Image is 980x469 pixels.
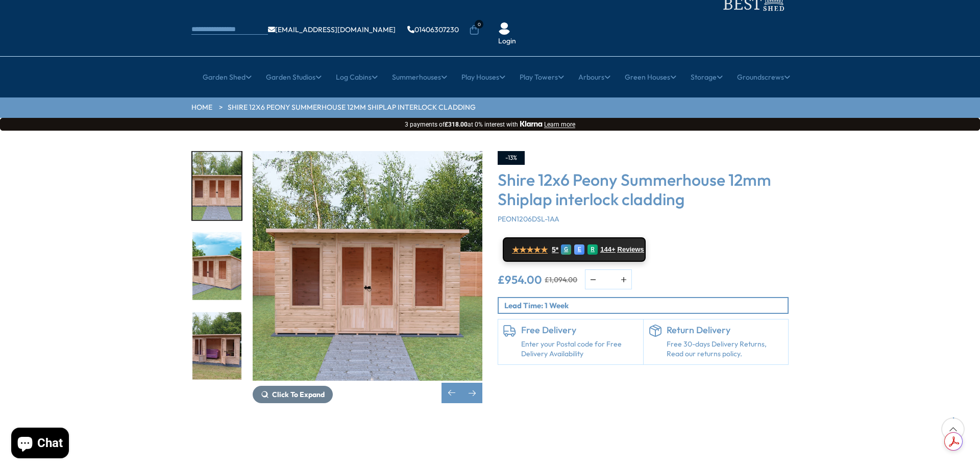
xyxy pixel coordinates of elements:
a: Enter your Postal code for Free Delivery Availability [521,339,638,359]
span: ★★★★★ [512,245,548,255]
a: Summerhouses [392,64,447,90]
img: Peoney_12x6__fence_0070_200x200.jpg [192,232,241,300]
a: Arbours [578,64,610,90]
ins: £954.00 [498,274,542,285]
div: Previous slide [442,383,462,403]
a: Play Towers [520,64,564,90]
h6: Return Delivery [667,325,783,336]
del: £1,094.00 [545,276,577,283]
a: Login [498,36,516,46]
h6: Free Delivery [521,325,638,336]
a: Green Houses [625,64,676,90]
a: Garden Studios [266,64,322,90]
inbox-online-store-chat: Shopify online store chat [8,428,72,461]
a: ★★★★★ 5* G E R 144+ Reviews [503,237,646,262]
a: 0 [469,25,479,35]
div: -13% [498,151,525,165]
p: Lead Time: 1 Week [504,300,788,311]
div: Next slide [462,383,482,403]
img: Peoney_12x6_life__0045_200x200.jpg [192,312,241,380]
span: 144+ [600,245,615,254]
a: 01406307230 [407,26,459,33]
a: Garden Shed [203,64,252,90]
span: PEON1206DSL-1AA [498,214,559,224]
span: Click To Expand [272,390,325,399]
a: Storage [691,64,723,90]
a: Play Houses [461,64,505,90]
a: HOME [191,103,212,113]
span: 0 [475,20,483,29]
img: User Icon [498,22,510,35]
div: G [561,244,571,255]
img: Peoney_12x6__fence_0000_200x200.jpg [192,152,241,220]
a: Shire 12x6 Peony Summerhouse 12mm Shiplap interlock cladding [228,103,476,113]
a: [EMAIL_ADDRESS][DOMAIN_NAME] [268,26,396,33]
span: Reviews [618,245,644,254]
div: R [587,244,598,255]
button: Click To Expand [253,386,333,403]
a: Groundscrews [737,64,790,90]
div: 10 / 21 [191,231,242,301]
div: E [574,244,584,255]
div: 9 / 21 [191,151,242,221]
h3: Shire 12x6 Peony Summerhouse 12mm Shiplap interlock cladding [498,170,789,209]
p: Free 30-days Delivery Returns, Read our returns policy. [667,339,783,359]
a: Log Cabins [336,64,378,90]
div: 9 / 21 [253,151,482,403]
div: 11 / 21 [191,311,242,381]
img: Shire 12x6 Peony Summerhouse 12mm Shiplap interlock cladding [253,151,482,381]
